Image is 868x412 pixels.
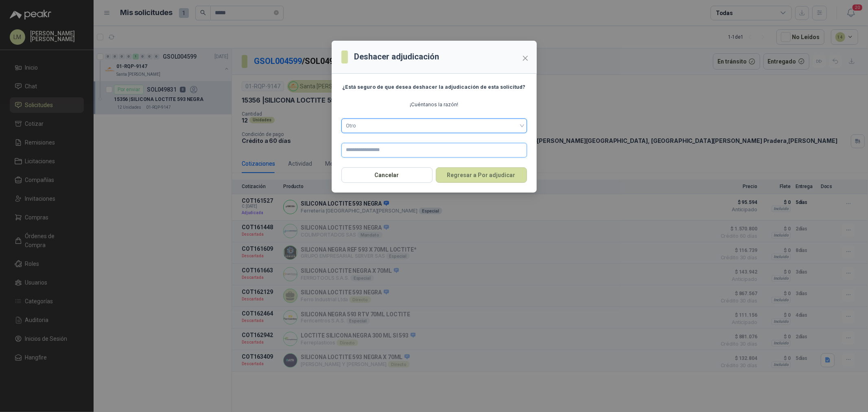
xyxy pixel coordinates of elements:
button: Close [519,52,532,65]
span: Otro [346,120,522,132]
p: ¿Está seguro de que desea deshacer la adjudicación de esta solicitud? [341,83,527,91]
button: Regresar a Por adjudicar [436,167,527,183]
span: close [522,55,529,61]
button: Cancelar [341,167,433,183]
h3: Deshacer adjudicación [354,50,439,63]
p: ¡Cuéntanos la razón! [341,101,527,109]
